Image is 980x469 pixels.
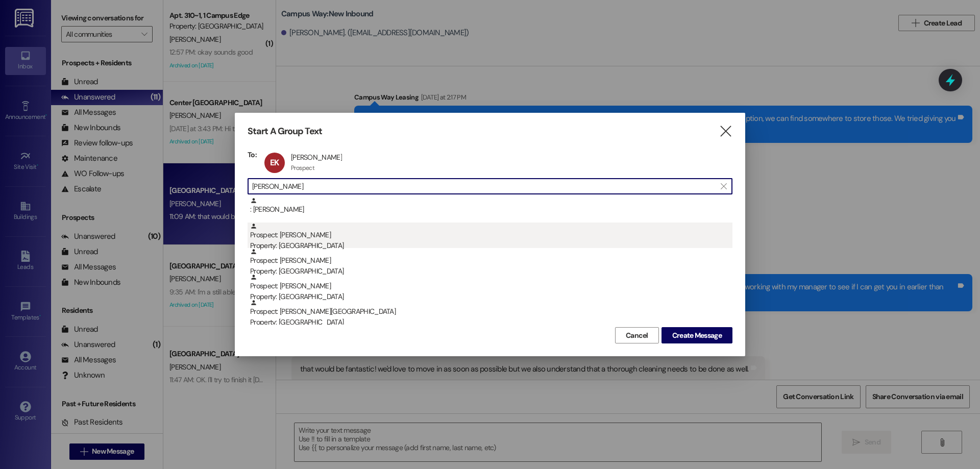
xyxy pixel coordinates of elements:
[661,327,732,343] button: Create Message
[270,157,279,168] span: EK
[291,153,342,162] div: [PERSON_NAME]
[248,248,732,274] div: Prospect: [PERSON_NAME]Property: [GEOGRAPHIC_DATA]
[672,330,722,341] span: Create Message
[248,197,732,223] div: : [PERSON_NAME]
[291,164,314,172] div: Prospect
[250,240,732,251] div: Property: [GEOGRAPHIC_DATA]
[721,182,726,190] i: 
[248,223,732,248] div: Prospect: [PERSON_NAME]Property: [GEOGRAPHIC_DATA]
[250,223,732,252] div: Prospect: [PERSON_NAME]
[250,291,732,302] div: Property: [GEOGRAPHIC_DATA]
[248,150,257,159] h3: To:
[248,126,322,137] h3: Start A Group Text
[252,179,716,193] input: Search for any contact or apartment
[250,317,732,328] div: Property: [GEOGRAPHIC_DATA]
[250,266,732,277] div: Property: [GEOGRAPHIC_DATA]
[716,179,732,194] button: Clear text
[615,327,659,343] button: Cancel
[250,299,732,328] div: Prospect: [PERSON_NAME][GEOGRAPHIC_DATA]
[250,274,732,303] div: Prospect: [PERSON_NAME]
[250,197,732,215] div: : [PERSON_NAME]
[250,248,732,277] div: Prospect: [PERSON_NAME]
[248,274,732,299] div: Prospect: [PERSON_NAME]Property: [GEOGRAPHIC_DATA]
[626,330,648,341] span: Cancel
[248,299,732,325] div: Prospect: [PERSON_NAME][GEOGRAPHIC_DATA]Property: [GEOGRAPHIC_DATA]
[719,126,732,137] i: 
